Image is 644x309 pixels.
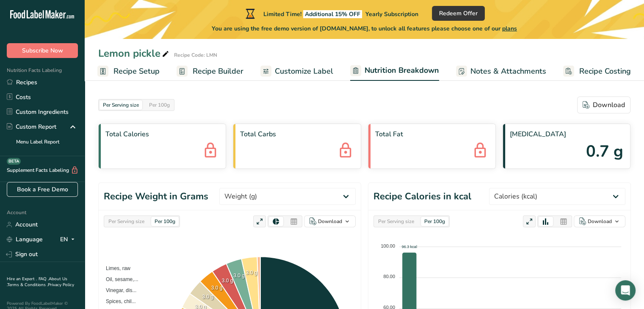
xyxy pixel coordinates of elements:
[318,218,342,225] div: Download
[563,62,631,81] a: Recipe Costing
[7,282,48,288] a: Terms & Conditions .
[174,51,217,59] div: Recipe Code: LMN
[240,129,354,139] span: Total Carbs
[574,215,625,227] button: Download
[7,43,78,58] button: Subscribe Now
[100,298,136,304] span: Spices, chil...
[365,10,418,18] span: Yearly Subscription
[100,265,130,271] span: Limes, raw
[304,215,356,227] button: Download
[579,66,631,77] span: Recipe Costing
[439,9,478,18] span: Redeem Offer
[577,97,630,113] button: Download
[7,276,67,288] a: About Us .
[615,280,636,301] div: Open Intercom Messenger
[212,24,517,33] span: You are using the free demo version of [DOMAIN_NAME], to unlock all features please choose one of...
[470,66,546,77] span: Notes & Attachments
[193,66,243,77] span: Recipe Builder
[432,6,485,21] button: Redeem Offer
[350,61,439,81] a: Nutrition Breakdown
[146,100,173,110] div: Per 100g
[456,62,546,81] a: Notes & Attachments
[98,46,171,61] div: Lemon pickle
[383,274,395,279] tspan: 80.00
[275,66,333,77] span: Customize Label
[7,182,78,197] a: Book a Free Demo
[100,287,137,293] span: Vinegar, dis...
[100,276,138,282] span: Oil, sesame,...
[244,8,418,19] div: Limited Time!
[365,65,439,76] span: Nutrition Breakdown
[22,46,63,55] span: Subscribe Now
[104,190,208,204] h1: Recipe Weight in Grams
[510,129,623,139] span: [MEDICAL_DATA]
[105,129,219,139] span: Total Calories
[373,190,471,204] h1: Recipe Calories in kcal
[375,129,489,139] span: Total Fat
[7,276,37,282] a: Hire an Expert .
[60,235,78,245] div: EN
[100,100,142,110] div: Per Serving size
[381,243,395,248] tspan: 100.00
[260,62,333,81] a: Customize Label
[48,282,74,288] a: Privacy Policy
[586,139,623,163] span: 0.7 g
[375,217,417,226] div: Per Serving size
[97,62,160,81] a: Recipe Setup
[588,218,612,225] div: Download
[151,217,179,226] div: Per 100g
[7,158,21,165] div: BETA
[502,25,517,33] span: plans
[113,66,160,77] span: Recipe Setup
[177,62,243,81] a: Recipe Builder
[39,276,49,282] a: FAQ .
[421,217,448,226] div: Per 100g
[7,122,56,131] div: Custom Report
[105,217,148,226] div: Per Serving size
[7,232,43,247] a: Language
[583,100,625,110] div: Download
[303,10,362,18] span: Additional 15% OFF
